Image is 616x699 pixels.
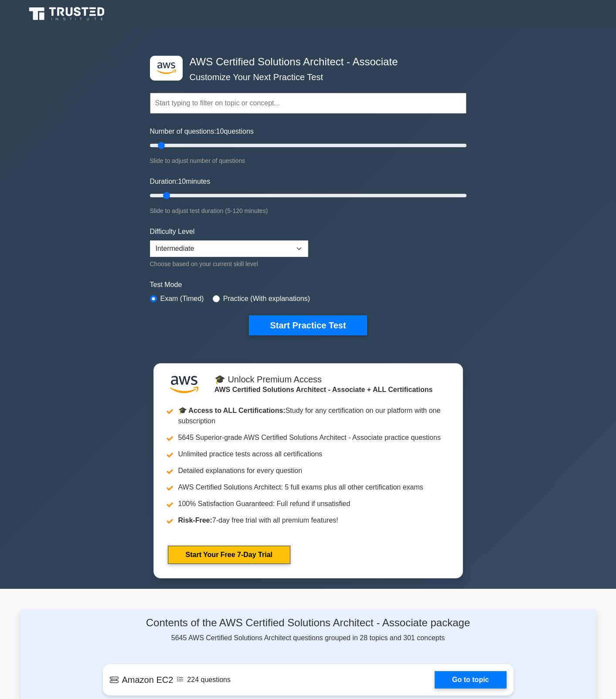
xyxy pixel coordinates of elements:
[186,56,424,68] h4: AWS Certified Solutions Architect - Associate
[150,93,466,114] input: Start typing to filter on topic or concept...
[435,671,506,689] a: Go to topic
[249,315,367,335] button: Start Practice Test
[216,128,224,135] span: 10
[150,176,211,187] label: Duration: minutes
[160,294,204,304] label: Exam (Timed)
[150,126,254,137] label: Number of questions: questions
[150,226,195,237] label: Difficulty Level
[150,280,466,290] label: Test Mode
[103,617,514,629] h4: Contents of the AWS Certified Solutions Architect - Associate package
[150,259,308,269] div: Choose based on your current skill level
[223,294,310,304] label: Practice (With explanations)
[150,155,466,166] div: Slide to adjust number of questions
[178,178,186,185] span: 10
[103,617,514,643] div: 5645 AWS Certified Solutions Architect questions grouped in 28 topics and 301 concepts
[168,546,290,564] a: Start Your Free 7-Day Trial
[150,206,466,216] div: Slide to adjust test duration (5-120 minutes)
